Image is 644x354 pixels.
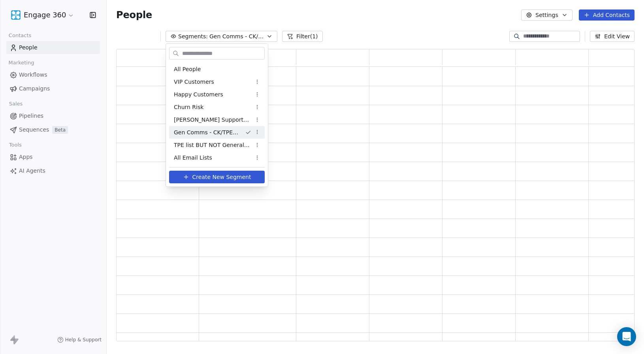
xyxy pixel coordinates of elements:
span: Happy Customers [174,90,223,99]
span: Create New Segment [192,173,251,181]
span: All People [174,65,201,73]
div: Suggestions [169,63,265,164]
span: All Email Lists [174,154,212,162]
span: VIP Customers [174,78,214,86]
span: [PERSON_NAME] Supporters [174,116,251,124]
span: Gen Comms - CK/TPE lists [174,128,239,137]
span: Churn Risk [174,103,203,111]
span: TPE list BUT NOT General Comms [174,141,251,149]
button: Create New Segment [169,171,265,183]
